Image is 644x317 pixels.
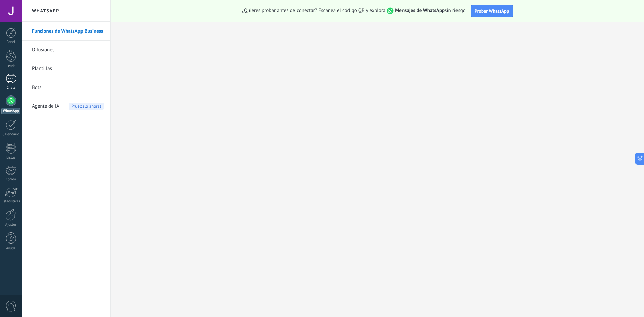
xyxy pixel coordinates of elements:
[22,97,110,115] li: Agente de IA
[475,8,509,14] span: Probar WhatsApp
[1,177,21,182] div: Correo
[22,22,110,41] li: Funciones de WhatsApp Business
[1,156,21,160] div: Listas
[471,5,513,17] button: Probar WhatsApp
[1,86,21,90] div: Chats
[1,40,21,44] div: Panel
[1,223,21,227] div: Ajustes
[1,64,21,68] div: Leads
[32,22,104,41] a: Funciones de WhatsApp Business
[1,199,21,204] div: Estadísticas
[32,78,104,97] a: Bots
[32,41,104,59] a: Difusiones
[22,41,110,59] li: Difusiones
[242,7,466,14] span: ¿Quieres probar antes de conectar? Escanea el código QR y explora sin riesgo
[32,97,104,116] a: Agente de IAPruébalo ahora!
[395,7,445,14] strong: Mensajes de WhatsApp
[22,78,110,97] li: Bots
[32,97,59,116] span: Agente de IA
[1,132,21,137] div: Calendario
[1,246,21,251] div: Ayuda
[22,59,110,78] li: Plantillas
[1,108,20,114] div: WhatsApp
[69,103,104,110] span: Pruébalo ahora!
[32,59,104,78] a: Plantillas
